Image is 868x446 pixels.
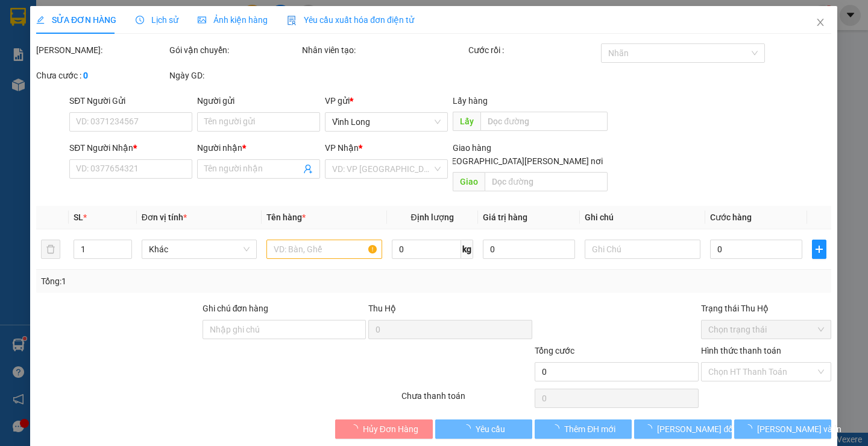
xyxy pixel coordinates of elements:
[41,240,60,259] button: delete
[288,16,297,25] img: icon
[804,6,838,40] button: Close
[658,422,735,436] span: [PERSON_NAME] đổi
[9,78,45,91] span: Thu rồi :
[453,96,488,106] span: Lấy hàng
[203,320,366,339] input: Ghi chú đơn hàng
[169,69,300,82] div: Ngày GD:
[267,212,306,222] span: Tên hàng
[325,94,448,107] div: VP gửi
[78,11,107,24] span: Nhận:
[267,240,382,259] input: VD: Bàn, Ghế
[565,422,616,436] span: Thêm ĐH mới
[149,240,250,258] span: Khác
[710,212,752,222] span: Cước hàng
[70,94,193,107] div: SĐT Người Gửi
[453,172,485,191] span: Giao
[288,15,415,25] span: Yêu cầu xuất hóa đơn điện tử
[535,346,574,355] span: Tổng cước
[708,320,825,339] span: Chọn trạng thái
[74,212,83,222] span: SL
[411,212,454,222] span: Định lượng
[401,389,534,410] div: Chưa thanh toán
[552,424,565,433] span: loading
[453,112,481,131] span: Lấy
[41,275,336,288] div: Tổng: 1
[462,424,476,433] span: loading
[481,112,608,131] input: Dọc đường
[78,10,175,39] div: TP. [PERSON_NAME]
[435,419,532,439] button: Yêu cầu
[36,16,45,24] span: edit
[476,422,505,436] span: Yêu cầu
[325,143,359,153] span: VP Nhận
[10,11,29,24] span: Gửi:
[203,304,269,313] label: Ghi chú đơn hàng
[580,206,705,229] th: Ghi chú
[757,422,841,436] span: [PERSON_NAME] và In
[485,172,608,191] input: Dọc đường
[198,94,321,107] div: Người gửi
[9,78,72,105] div: 30.000
[36,15,116,25] span: SỬA ĐƠN HÀNG
[369,304,397,313] span: Thu Hộ
[734,419,831,439] button: [PERSON_NAME] và In
[136,15,179,25] span: Lịch sử
[468,43,599,57] div: Cước rồi :
[302,43,466,57] div: Nhân viên tạo:
[744,424,757,433] span: loading
[198,141,321,155] div: Người nhận
[350,424,363,433] span: loading
[333,113,441,131] span: Vĩnh Long
[198,16,207,24] span: picture
[78,54,175,71] div: 0933969333
[813,244,826,254] span: plus
[142,212,187,222] span: Đơn vị tính
[701,302,832,315] div: Trạng thái Thu Hộ
[304,164,313,174] span: user-add
[439,155,608,168] span: [GEOGRAPHIC_DATA][PERSON_NAME] nơi
[78,39,175,54] div: [PERSON_NAME]
[83,71,88,80] b: 0
[169,43,300,57] div: Gói vận chuyển:
[461,240,473,259] span: kg
[10,10,70,39] div: Vĩnh Long
[198,15,268,25] span: Ảnh kiện hàng
[483,212,527,222] span: Giá trị hàng
[585,240,700,259] input: Ghi Chú
[36,69,167,82] div: Chưa cước :
[701,346,781,355] label: Hình thức thanh toán
[70,141,193,155] div: SĐT Người Nhận
[36,43,167,57] div: [PERSON_NAME]:
[816,18,826,27] span: close
[535,419,632,439] button: Thêm ĐH mới
[453,143,492,153] span: Giao hàng
[136,16,145,24] span: clock-circle
[644,424,658,433] span: loading
[336,419,433,439] button: Hủy Đơn Hàng
[635,419,732,439] button: [PERSON_NAME] đổi
[363,422,418,436] span: Hủy Đơn Hàng
[813,240,827,259] button: plus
